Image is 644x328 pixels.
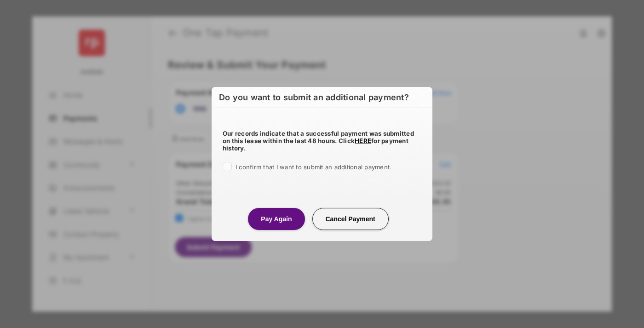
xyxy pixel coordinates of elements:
button: Cancel Payment [312,208,389,230]
span: I confirm that I want to submit an additional payment. [236,163,391,171]
h5: Our records indicate that a successful payment was submitted on this lease within the last 48 hou... [223,130,421,152]
h2: Do you want to submit an additional payment? [212,87,432,108]
a: HERE [355,137,371,144]
button: Pay Again [248,208,305,230]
